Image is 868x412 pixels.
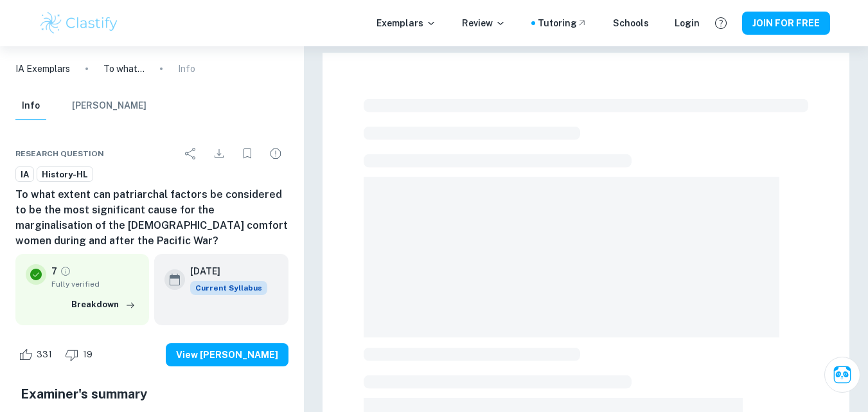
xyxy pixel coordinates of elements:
[15,187,288,249] h6: To what extent can patriarchal factors be considered to be the most significant cause for the mar...
[76,348,100,361] span: 19
[178,62,195,76] p: Info
[51,264,57,278] p: 7
[39,10,120,36] img: Clastify logo
[15,166,34,183] a: IA
[538,16,587,30] a: Tutoring
[376,16,436,30] p: Exemplars
[206,141,232,166] div: Download
[68,295,139,314] button: Breakdown
[15,62,70,76] a: IA Exemplars
[675,16,700,30] a: Login
[166,343,288,366] button: View [PERSON_NAME]
[15,345,59,365] div: Like
[462,16,506,30] p: Review
[37,166,93,183] a: History-HL
[190,281,267,295] span: Current Syllabus
[62,345,100,365] div: Dislike
[103,62,145,76] p: To what extent can patriarchal factors be considered to be the most significant cause for the mar...
[16,168,33,181] span: IA
[710,12,732,34] button: Help and Feedback
[178,141,204,166] div: Share
[21,384,283,404] h5: Examiner's summary
[263,141,288,166] div: Report issue
[15,148,104,159] span: Research question
[30,348,59,361] span: 331
[613,16,649,30] a: Schools
[72,92,146,120] button: [PERSON_NAME]
[235,141,260,166] div: Bookmark
[190,264,257,278] h6: [DATE]
[15,92,46,120] button: Info
[824,357,860,393] button: Ask Clai
[190,281,267,295] div: This exemplar is based on the current syllabus. Feel free to refer to it for inspiration/ideas wh...
[742,12,830,35] button: JOIN FOR FREE
[60,265,71,277] a: Grade fully verified
[51,278,139,290] span: Fully verified
[37,168,93,181] span: History-HL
